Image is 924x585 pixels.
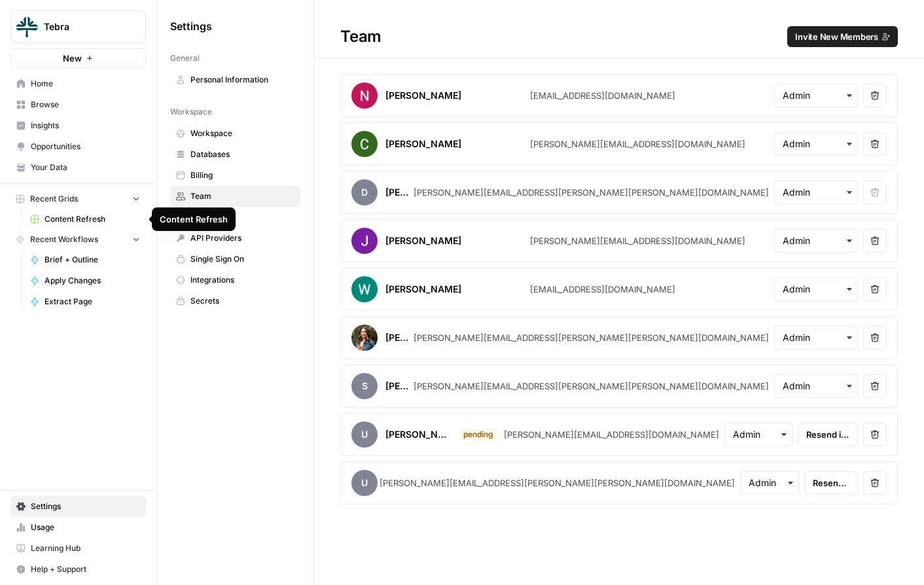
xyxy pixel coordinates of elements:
span: Databases [190,149,294,160]
span: Insights [31,120,140,132]
input: Admin [749,476,791,489]
span: Invite New Members [795,30,878,43]
a: Insights [10,115,146,136]
div: [PERSON_NAME][EMAIL_ADDRESS][DOMAIN_NAME] [504,428,719,441]
span: Team [190,190,294,202]
input: Admin [783,234,849,247]
a: Personal Information [170,69,300,90]
span: Integrations [190,274,294,286]
a: Integrations [170,270,300,291]
div: [PERSON_NAME][EMAIL_ADDRESS][PERSON_NAME][PERSON_NAME][DOMAIN_NAME] [380,476,735,489]
a: Billing [170,165,300,186]
span: General [170,52,200,64]
img: avatar [351,82,378,109]
span: Settings [31,501,140,512]
img: Tebra Logo [15,15,39,39]
a: Secrets [170,291,300,311]
div: [PERSON_NAME] [385,428,450,441]
div: [PERSON_NAME][EMAIL_ADDRESS][PERSON_NAME][PERSON_NAME][DOMAIN_NAME] [414,331,769,344]
input: Admin [783,186,849,199]
span: Tebra [44,20,123,33]
a: Learning Hub [10,538,146,559]
span: Apply Changes [44,275,140,287]
button: Help + Support [10,559,146,580]
span: API Providers [190,232,294,244]
a: Browse [10,94,146,115]
a: Single Sign On [170,249,300,270]
div: [PERSON_NAME] [385,283,461,296]
span: Learning Hub [31,542,140,554]
span: D [351,179,378,205]
div: [PERSON_NAME][EMAIL_ADDRESS][PERSON_NAME][PERSON_NAME][DOMAIN_NAME] [414,186,769,199]
span: Browse [31,99,140,111]
input: Admin [783,380,849,393]
button: Resend invite [804,471,858,495]
input: Admin [783,89,849,102]
div: [PERSON_NAME] [385,380,408,393]
input: Admin [783,137,849,151]
img: avatar [351,276,378,302]
span: Billing [190,169,294,181]
div: [PERSON_NAME] [385,89,461,102]
a: API Providers [170,228,300,249]
span: Tags [190,211,294,223]
span: Single Sign On [190,253,294,265]
button: New [10,48,146,68]
input: Admin [783,331,849,344]
span: Usage [31,522,140,533]
div: [PERSON_NAME][EMAIL_ADDRESS][PERSON_NAME][PERSON_NAME][DOMAIN_NAME] [414,380,769,393]
span: Recent Workflows [30,234,98,245]
img: avatar [351,325,378,351]
span: Your Data [31,162,140,173]
a: Brief + Outline [24,249,146,270]
img: avatar [351,228,378,254]
div: Team [314,26,924,47]
span: Secrets [190,295,294,307]
a: Apply Changes [24,270,146,291]
a: Team [170,186,300,207]
a: Content Refresh [24,209,146,230]
div: [EMAIL_ADDRESS][DOMAIN_NAME] [530,283,675,296]
button: Workspace: Tebra [10,10,146,43]
div: Content Refresh [160,213,228,226]
div: [PERSON_NAME] [385,331,408,344]
span: Opportunities [31,141,140,152]
button: Recent Grids [10,189,146,209]
span: Resend invite [806,428,849,441]
div: [PERSON_NAME][EMAIL_ADDRESS][DOMAIN_NAME] [530,234,745,247]
span: Personal Information [190,74,294,86]
a: Usage [10,517,146,538]
span: Workspace [190,128,294,139]
img: avatar [351,131,378,157]
span: Content Refresh [44,213,140,225]
div: [PERSON_NAME] [385,234,461,247]
a: Opportunities [10,136,146,157]
span: Home [31,78,140,90]
a: Workspace [170,123,300,144]
a: Extract Page [24,291,146,312]
div: [PERSON_NAME] [385,137,461,151]
span: Settings [170,18,212,34]
input: Admin [783,283,849,296]
a: Settings [10,496,146,517]
a: Home [10,73,146,94]
button: Invite New Members [787,26,898,47]
a: Your Data [10,157,146,178]
span: Brief + Outline [44,254,140,266]
span: Help + Support [31,563,140,575]
span: Extract Page [44,296,140,308]
button: Resend invite [798,423,858,446]
span: Resend invite [813,476,849,489]
div: [PERSON_NAME] [385,186,408,199]
a: Tags [170,207,300,228]
span: u [351,421,378,448]
span: Recent Grids [30,193,78,205]
span: u [351,470,378,496]
div: [EMAIL_ADDRESS][DOMAIN_NAME] [530,89,675,102]
span: S [351,373,378,399]
span: New [63,52,82,65]
button: Recent Workflows [10,230,146,249]
div: [PERSON_NAME][EMAIL_ADDRESS][DOMAIN_NAME] [530,137,745,151]
span: Workspace [170,106,212,118]
div: pending [458,429,499,440]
